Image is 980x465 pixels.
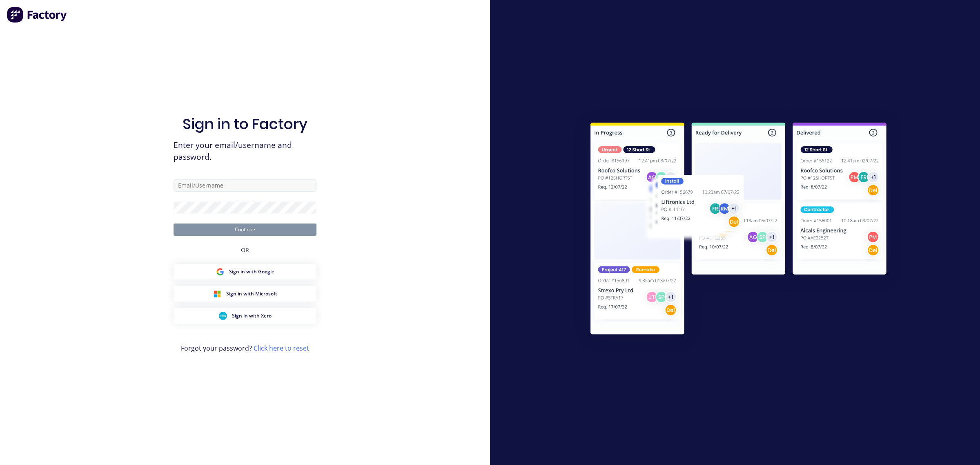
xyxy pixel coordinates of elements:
button: Continue [174,224,316,236]
h1: Sign in to Factory [183,115,307,133]
span: Forgot your password? [181,343,309,353]
span: Sign in with Xero [232,312,272,320]
img: Factory [7,7,68,23]
img: Sign in [572,106,904,354]
span: Enter your email/username and password. [174,139,316,163]
button: Google Sign inSign in with Google [174,264,316,279]
span: Sign in with Google [229,268,274,275]
div: OR [241,236,249,264]
img: Xero Sign in [219,312,227,320]
span: Sign in with Microsoft [226,290,277,297]
img: Google Sign in [216,268,224,276]
button: Xero Sign inSign in with Xero [174,308,316,324]
a: Click here to reset [254,344,309,353]
button: Microsoft Sign inSign in with Microsoft [174,286,316,302]
input: Email/Username [174,179,316,192]
img: Microsoft Sign in [213,290,221,298]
